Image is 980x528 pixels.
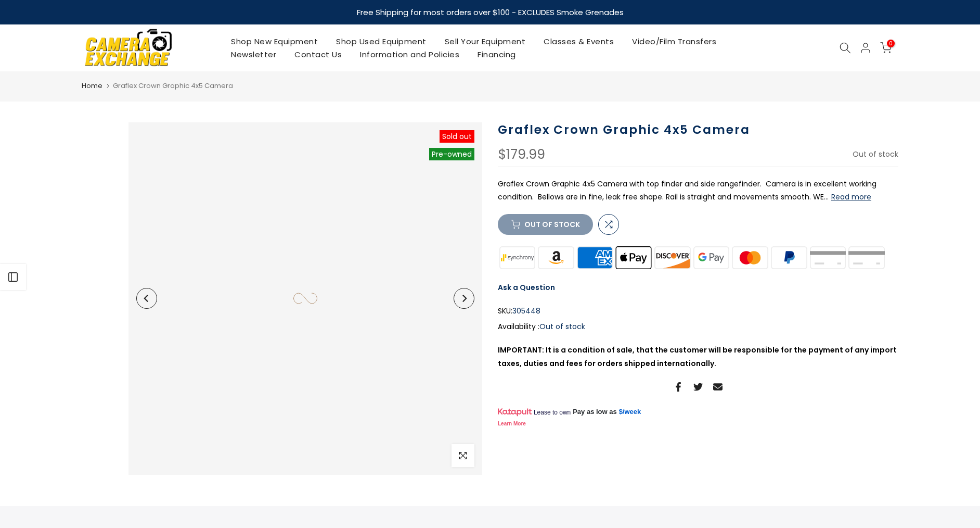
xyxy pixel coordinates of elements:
[498,245,537,271] img: synchrony
[731,245,770,271] img: master
[498,282,555,293] a: Ask a Question
[614,245,653,271] img: apple pay
[537,245,576,271] img: amazon payments
[674,381,683,393] a: Share on Facebook
[539,321,585,332] span: Out of stock
[454,288,474,309] button: Next
[573,407,617,417] span: Pay as low as
[498,305,898,318] div: SKU:
[82,81,102,91] a: Home
[713,381,723,393] a: Share on Email
[327,35,436,48] a: Shop Used Equipment
[693,381,703,393] a: Share on Twitter
[498,421,526,426] a: Learn More
[222,48,286,61] a: Newsletter
[853,149,898,159] span: Out of stock
[222,35,327,48] a: Shop New Equipment
[623,35,726,48] a: Video/Film Transfers
[770,245,809,271] img: paypal
[808,245,847,271] img: shopify pay
[498,122,898,137] h1: Graflex Crown Graphic 4x5 Camera
[619,407,641,417] a: $/week
[692,245,731,271] img: google pay
[512,305,540,318] span: 305448
[498,178,898,204] p: Graflex Crown Graphic 4x5 Camera with top finder and side rangefinder. Camera is in excellent wor...
[887,40,895,47] span: 0
[498,345,897,368] strong: IMPORTANT: It is a condition of sale, that the customer will be responsible for the payment of an...
[286,48,351,61] a: Contact Us
[351,48,469,61] a: Information and Policies
[498,320,898,333] div: Availability :
[357,7,624,18] strong: Free Shipping for most orders over $100 - EXCLUDES Smoke Grenades
[136,288,157,309] button: Previous
[575,245,614,271] img: american express
[469,48,525,61] a: Financing
[653,245,692,271] img: discover
[113,81,233,91] span: Graflex Crown Graphic 4x5 Camera
[498,148,545,161] div: $179.99
[535,35,623,48] a: Classes & Events
[880,42,892,54] a: 0
[435,35,535,48] a: Sell Your Equipment
[534,408,571,417] span: Lease to own
[831,192,871,202] button: Read more
[847,245,886,271] img: visa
